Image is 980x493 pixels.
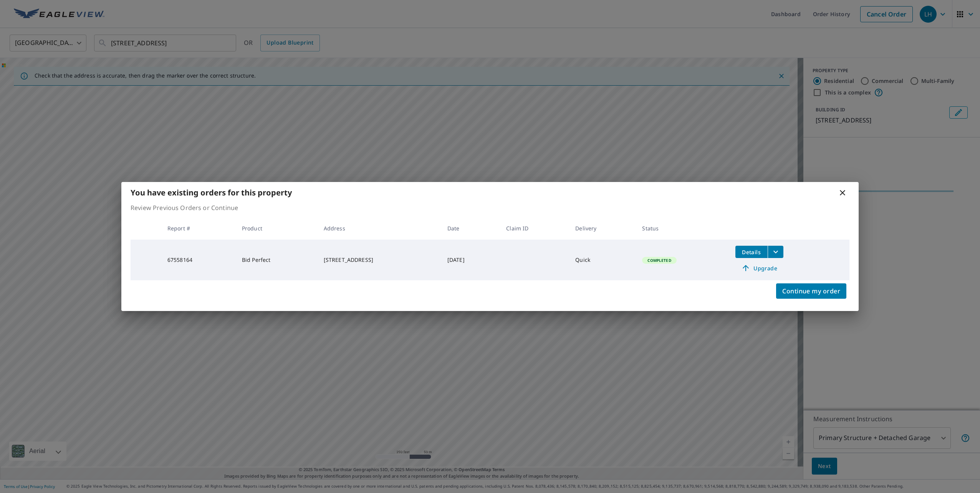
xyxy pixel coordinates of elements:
[441,240,500,280] td: [DATE]
[161,217,236,240] th: Report #
[569,217,636,240] th: Delivery
[131,203,849,212] p: Review Previous Orders or Continue
[776,283,846,299] button: Continue my order
[236,240,318,280] td: Bid Perfect
[324,256,435,264] div: [STREET_ADDRESS]
[500,217,569,240] th: Claim ID
[161,240,236,280] td: 67558164
[740,263,779,273] span: Upgrade
[236,217,318,240] th: Product
[740,248,763,256] span: Details
[636,217,729,240] th: Status
[735,246,768,258] button: detailsBtn-67558164
[782,286,840,296] span: Continue my order
[318,217,441,240] th: Address
[441,217,500,240] th: Date
[735,262,783,274] a: Upgrade
[569,240,636,280] td: Quick
[643,258,675,263] span: Completed
[768,246,783,258] button: filesDropdownBtn-67558164
[131,187,292,198] b: You have existing orders for this property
